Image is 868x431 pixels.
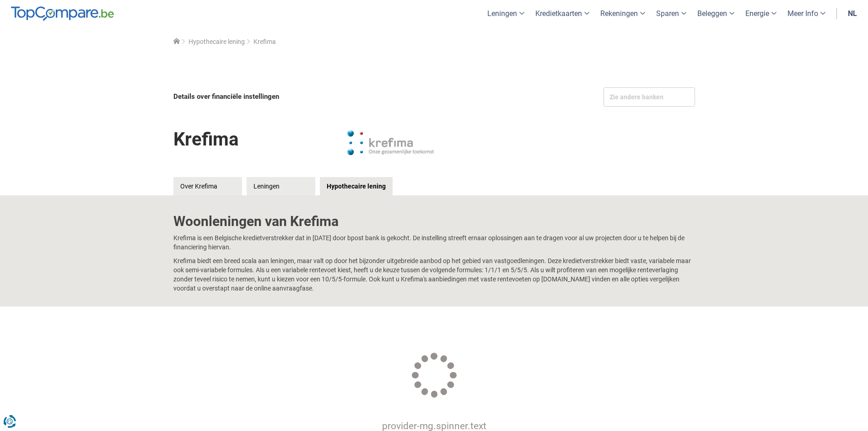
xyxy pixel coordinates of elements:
p: Krefima is een Belgische kredietverstrekker dat in [DATE] door bpost bank is gekocht. De instelli... [173,233,695,252]
p: Krefima biedt een breed scala aan leningen, maar valt op door het bijzonder uitgebreide aanbod op... [173,256,695,293]
span: Krefima [253,38,276,45]
div: Details over financiële instellingen [173,87,431,106]
a: Leningen [247,177,315,195]
h1: Krefima [173,122,238,156]
img: Krefima [345,120,437,166]
a: Over Krefima [173,177,242,195]
a: Hypothecaire lening [320,177,393,195]
div: Zie andere banken [604,87,695,107]
a: Hypothecaire lening [189,38,245,45]
img: TopCompare [11,6,114,21]
b: Woonleningen van Krefima [173,213,339,229]
a: Home [173,38,180,45]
